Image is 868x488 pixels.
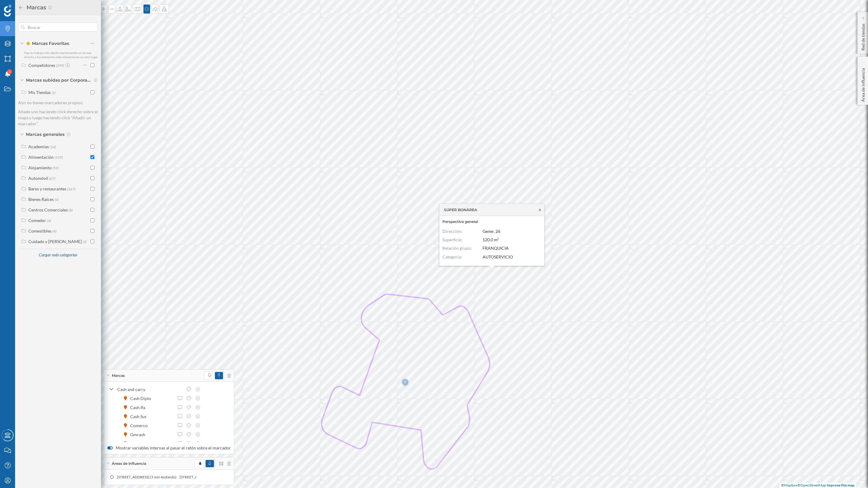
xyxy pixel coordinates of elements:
[112,373,125,378] span: Marcas
[442,254,462,259] span: Categoría:
[179,474,242,480] div: [STREET_ADDRESS] (5 min Andando)
[827,483,854,487] a: Improve this map
[28,186,66,191] div: Bares y restaurantes
[130,431,148,438] div: Gmcash
[4,5,11,17] img: Geoblink Logo
[18,100,98,106] p: Aún no tienes marcadores propios.
[35,250,80,260] div: Cargar más categorías
[28,218,46,223] div: Comedor
[12,4,33,10] span: Soporte
[116,474,179,480] div: [STREET_ADDRESS] (5 min Andando)
[24,51,98,59] span: Haz tu trabajo más rápido manteniendo un acceso directo a tus elementos más relevantes en un solo...
[52,90,55,95] span: (1)
[24,3,48,12] h2: Marcas
[444,207,477,213] span: SÚPER BONÀREA
[83,239,86,244] span: (3)
[28,90,51,95] div: Mis Tiendas
[28,239,82,244] div: Cuidado y [PERSON_NAME]
[442,219,541,224] h6: Perspectiva general
[52,228,56,233] span: (4)
[860,21,866,51] p: Red de tiendas
[28,176,48,181] div: Automóvil
[130,413,150,420] div: Cash Sur
[860,66,866,102] p: Área de influencia
[28,155,54,160] div: Alimentación
[69,207,73,212] span: (8)
[47,218,51,223] span: (4)
[9,69,11,75] span: 1
[780,483,856,488] div: © ©
[18,109,98,127] p: Añade uno haciendo click derecho sobre el mapa y luego haciendo click “Añadir un marcador”.
[112,461,146,466] span: Áreas de influencia
[52,165,58,170] span: (59)
[56,63,64,68] span: (299)
[483,254,513,259] span: AUTOSERVICIO
[28,197,54,202] div: Bienes Raíces
[117,386,183,393] div: Cash and carry
[130,395,154,402] div: Cash Diplo
[483,237,499,242] span: 120.0 m²
[483,229,500,234] span: Gener, 26
[55,155,63,160] span: (159)
[800,483,826,487] a: OpenStreetMap
[28,165,52,170] div: Alojamiento
[483,246,509,251] span: FRANQUICIA
[28,63,55,68] div: Competidores
[28,207,68,212] div: Centros Comerciales
[28,228,52,233] div: Comestibles
[50,144,56,149] span: (14)
[55,197,58,202] span: (4)
[26,131,64,137] span: Marcas generales
[107,445,231,451] label: Mostrar variables internas al pasar el ratón sobre el marcador
[784,483,797,487] a: Mapbox
[130,440,157,447] div: Gros Mercat
[28,144,49,149] div: Academias
[442,237,462,242] span: Superficie:
[49,176,55,181] span: (67)
[442,229,462,234] span: Dirección:
[130,422,151,429] div: Comerco
[130,404,148,411] div: Cash Ifa
[26,40,69,46] span: Marcas Favoritas
[67,186,75,191] span: (167)
[26,77,92,83] span: Marcas subidas por Corporación Alimentaria Guissona (BonÀrea)
[442,246,472,251] span: Relación grupo:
